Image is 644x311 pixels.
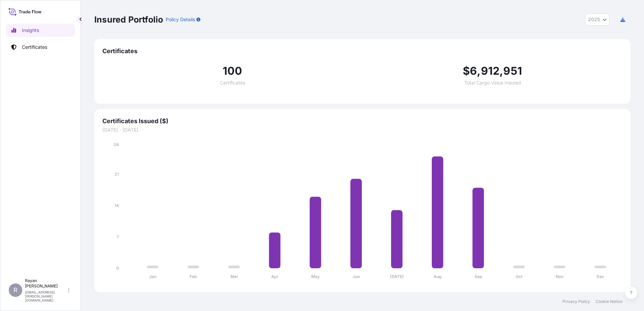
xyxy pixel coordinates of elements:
tspan: May [311,274,320,279]
span: $ [463,66,470,76]
span: 6 [470,66,477,76]
span: 100 [223,66,243,76]
tspan: 0 [116,266,119,271]
tspan: Nov [556,274,564,279]
tspan: Mar [230,274,238,279]
tspan: 21 [115,172,119,177]
p: Rayan [PERSON_NAME] [25,278,67,289]
tspan: Jun [353,274,360,279]
tspan: Feb [190,274,197,279]
span: , [500,66,503,76]
tspan: Apr [271,274,279,279]
a: Insights [6,24,75,37]
p: Policy Details [166,16,195,23]
button: Year Selector [585,13,610,26]
p: Insights [22,27,39,34]
span: [DATE] - [DATE] [102,127,622,133]
tspan: Sep [475,274,482,279]
p: [EMAIL_ADDRESS][PERSON_NAME][DOMAIN_NAME] [25,290,67,302]
tspan: [DATE] [390,274,404,279]
a: Certificates [6,40,75,54]
tspan: Dec [597,274,604,279]
span: Total Cargo Value Insured [464,80,521,85]
span: 951 [503,66,522,76]
tspan: 28 [114,142,119,147]
tspan: Aug [433,274,442,279]
span: 2025 [588,16,600,23]
tspan: 7 [117,234,119,239]
tspan: Jan [149,274,156,279]
p: Certificates [22,44,47,50]
a: Privacy Policy [562,299,590,304]
tspan: Oct [516,274,523,279]
span: 912 [481,66,500,76]
span: Certificates [102,47,622,55]
span: Certificates [220,80,245,85]
p: Insured Portfolio [94,14,163,25]
span: , [477,66,481,76]
a: Cookie Notice [595,299,622,304]
tspan: 14 [115,203,119,208]
span: Certificates Issued ($) [102,117,622,125]
span: R [13,287,18,293]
